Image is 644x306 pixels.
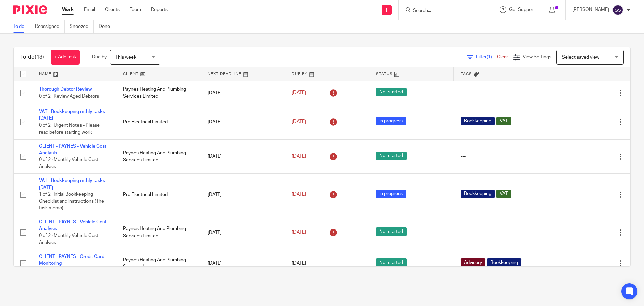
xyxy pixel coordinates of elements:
[201,139,285,174] td: [DATE]
[99,20,115,33] a: Done
[376,190,406,198] span: In progress
[572,6,609,13] p: [PERSON_NAME]
[376,117,406,125] span: In progress
[476,55,497,59] span: Filter
[39,158,98,169] span: 0 of 2 · Monthly Vehicle Cost Analysis
[292,120,306,124] span: [DATE]
[70,20,94,33] a: Snoozed
[201,215,285,250] td: [DATE]
[39,220,106,231] a: CLIENT - PAYNES - Vehicle Cost Analysis
[116,139,201,174] td: Paynes Heating And Plumbing Services Limited
[562,55,599,60] span: Select saved view
[487,258,521,267] span: Bookkeeping
[130,6,141,13] a: Team
[496,190,511,198] span: VAT
[292,261,306,266] span: [DATE]
[376,88,407,96] span: Not started
[201,105,285,139] td: [DATE]
[39,144,106,155] a: CLIENT - PAYNES - Vehicle Cost Analysis
[116,215,201,250] td: Paynes Heating And Plumbing Services Limited
[461,258,485,267] span: Advisory
[496,117,511,125] span: VAT
[20,54,44,61] h1: To do
[13,20,30,33] a: To do
[612,5,623,15] img: svg%3E
[461,190,495,198] span: Bookkeeping
[292,91,306,95] span: [DATE]
[487,55,492,59] span: (1)
[39,254,104,266] a: CLIENT - PAYNES - Credit Card Monitoring
[376,152,407,160] span: Not started
[461,72,472,76] span: Tags
[461,90,539,96] div: ---
[39,192,104,210] span: 1 of 2 · Initial Bookkeeping Checklist and instructions (The task memo)
[115,55,136,60] span: This week
[376,227,407,236] span: Not started
[39,94,99,99] span: 0 of 2 · Review Aged Debtors
[39,123,100,135] span: 0 of 2 · Urgent Notes - Please read before starting work
[201,174,285,215] td: [DATE]
[497,55,508,59] a: Clear
[201,250,285,277] td: [DATE]
[62,6,74,13] a: Work
[116,250,201,277] td: Paynes Heating And Plumbing Services Limited
[376,258,407,267] span: Not started
[461,229,539,236] div: ---
[116,81,201,105] td: Paynes Heating And Plumbing Services Limited
[39,234,98,245] span: 0 of 2 · Monthly Vehicle Cost Analysis
[92,54,107,60] p: Due by
[461,153,539,160] div: ---
[51,50,80,65] a: + Add task
[35,54,44,60] span: (13)
[13,5,47,14] img: Pixie
[412,8,473,14] input: Search
[116,105,201,139] td: Pro Electrical Limited
[523,55,551,59] span: View Settings
[84,6,95,13] a: Email
[35,20,65,33] a: Reassigned
[292,154,306,159] span: [DATE]
[39,87,92,92] a: Thorough Debtor Review
[461,117,495,125] span: Bookkeeping
[201,81,285,105] td: [DATE]
[292,192,306,197] span: [DATE]
[292,230,306,235] span: [DATE]
[105,6,120,13] a: Clients
[39,109,108,121] a: VAT - Bookkeeping mthly tasks - [DATE]
[151,6,168,13] a: Reports
[509,7,535,12] span: Get Support
[116,174,201,215] td: Pro Electrical Limited
[39,178,108,190] a: VAT - Bookkeeping mthly tasks - [DATE]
